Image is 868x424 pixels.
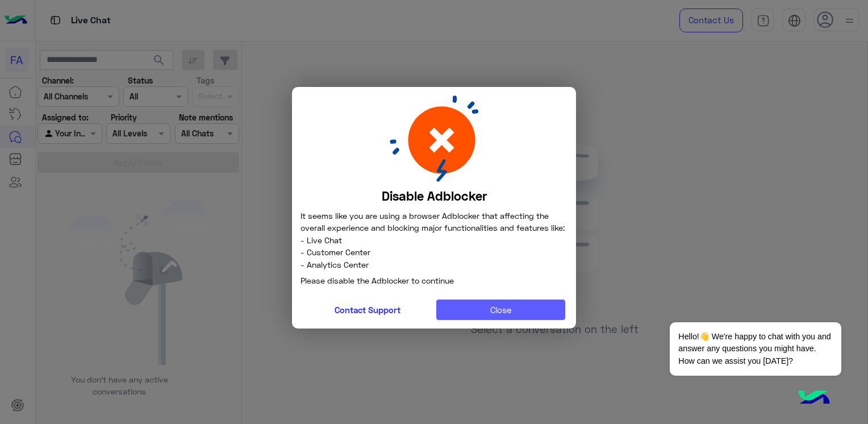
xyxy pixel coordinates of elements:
[794,379,834,418] img: hulul-logo.png
[670,322,841,376] span: Hello!👋 We're happy to chat with you and answer any questions you might have. How can we assist y...
[301,234,567,246] span: - Live Chat
[301,246,567,258] span: - Customer Center
[301,211,565,232] span: It seems like you are using a browser Adblocker that affecting the overall experience and blockin...
[301,259,567,271] span: - Analytics Center
[436,300,566,320] button: Close
[303,300,432,320] button: Contact Support
[301,271,567,291] p: Please disable the Adblocker to continue
[382,188,487,203] b: Disable Adblocker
